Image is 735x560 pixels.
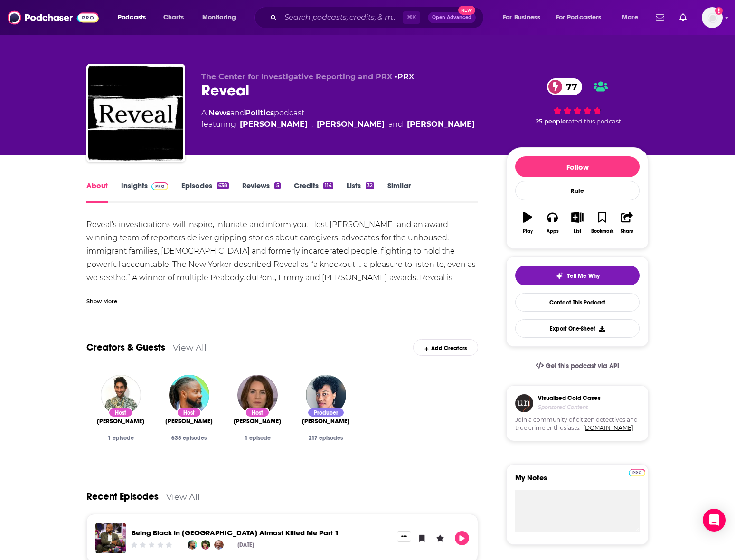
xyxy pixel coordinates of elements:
a: Al Letson [165,418,213,425]
button: tell me why sparkleTell Me Why [515,266,640,285]
a: Lists32 [347,181,374,203]
img: coldCase.18b32719.png [515,394,533,412]
span: [PERSON_NAME] [165,418,213,425]
button: Play [515,206,540,240]
a: Jennifer Gollan [407,119,475,130]
div: 114 [323,182,333,189]
h4: Sponsored Content [538,404,601,410]
span: Charts [163,11,184,24]
button: Leave a Rating [433,531,447,545]
span: 25 people [536,118,566,125]
img: Podchaser - Follow, Share and Rate Podcasts [8,9,99,27]
a: View All [166,492,200,502]
div: Open Intercom Messenger [703,509,726,532]
a: Credits114 [294,181,333,203]
div: Host [108,408,133,418]
a: InsightsPodchaser Pro [121,181,168,203]
a: Creators & Guests [86,342,165,353]
a: Similar [387,181,411,203]
span: Join a community of citizen detectives and true crime enthusiasts. [515,416,640,432]
span: For Podcasters [556,11,602,24]
button: open menu [615,10,650,25]
a: Episodes638 [181,181,229,203]
button: open menu [111,10,158,25]
img: Aura Bogado [201,540,210,550]
button: Bookmark [590,206,614,240]
button: Show More Button [397,531,411,541]
a: About [86,181,108,203]
button: open menu [196,10,248,25]
label: My Notes [515,473,640,490]
div: Apps [547,228,559,234]
span: For Business [503,11,540,24]
div: Host [177,408,201,418]
a: Show notifications dropdown [652,9,668,26]
img: Jennifer Gollan [237,375,278,415]
a: Visualized Cold CasesSponsored ContentJoin a community of citizen detectives and true crime enthu... [506,385,649,464]
div: Share [621,228,633,234]
button: Export One-Sheet [515,319,640,338]
a: 77 [547,78,582,95]
button: Play [455,531,469,545]
span: New [458,6,475,15]
div: Producer [307,408,345,418]
div: Reveal’s investigations will inspire, infuriate and inform you. Host [PERSON_NAME] and an award-w... [86,218,478,324]
button: open menu [496,10,552,25]
a: Ike Sriskandarajah [97,418,144,425]
span: • [395,72,414,81]
img: Anayansi Diaz-Cortes [306,375,346,415]
a: News [208,108,230,117]
div: Bookmark [591,228,613,234]
button: List [565,206,590,240]
a: Ike Sriskandarajah [317,119,385,130]
div: Search podcasts, credits, & more... [264,7,493,28]
span: 77 [556,78,582,95]
span: rated this podcast [566,118,621,125]
div: 5 [274,182,280,189]
a: Get this podcast via API [528,354,627,378]
a: Charts [157,10,189,25]
span: Get this podcast via API [546,362,619,370]
img: Being Black in America Almost Killed Me Part 1 [95,523,126,553]
span: featuring [201,119,475,130]
img: Al Letson [188,540,197,550]
span: Logged in as LaurenSWPR [702,7,723,28]
span: Monitoring [202,11,236,24]
span: and [230,108,245,117]
a: Being Black in America Almost Killed Me Part 1 [132,528,339,537]
a: Al Letson [240,119,308,130]
div: Host [245,408,270,418]
div: [DATE] [237,541,254,548]
svg: Add a profile image [715,7,723,15]
button: open menu [550,10,615,25]
a: Brett Myers [214,540,224,550]
a: Ike Sriskandarajah [101,375,141,415]
h3: Visualized Cold Cases [538,394,601,402]
span: Tell Me Why [567,272,600,280]
a: Recent Episodes [86,491,159,503]
span: The Center for Investigative Reporting and PRX [201,72,392,81]
a: View All [173,342,207,352]
a: Jennifer Gollan [234,418,281,425]
div: 1 episode [231,435,284,441]
img: User Profile [702,7,723,28]
div: 1 episode [94,435,147,441]
span: [PERSON_NAME] [234,418,281,425]
div: Community Rating: 0 out of 5 [130,541,173,549]
div: 32 [366,182,374,189]
button: Bookmark Episode [415,531,429,545]
button: Apps [540,206,565,240]
a: Reveal [88,66,183,161]
div: 77 25 peoplerated this podcast [506,72,649,131]
a: Anayansi Diaz-Cortes [302,418,349,425]
span: Podcasts [118,11,146,24]
img: Al Letson [169,375,209,415]
div: A podcast [201,107,475,130]
span: and [388,119,403,130]
span: ⌘ K [403,11,420,24]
